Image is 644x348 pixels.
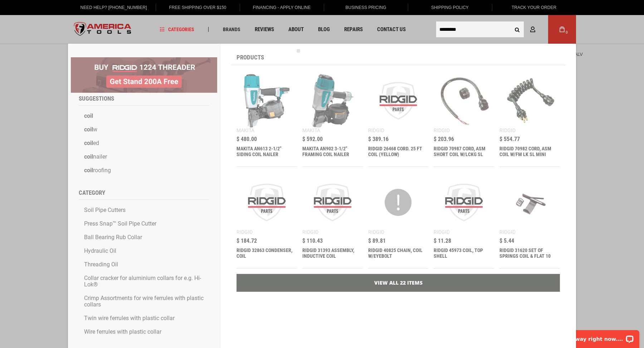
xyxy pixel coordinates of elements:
span: Categories [160,27,194,32]
a: Brands [220,25,244,34]
button: Search [510,23,524,36]
span: Brands [223,27,240,32]
a: Categories [157,25,197,34]
iframe: LiveChat chat widget [543,325,644,348]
